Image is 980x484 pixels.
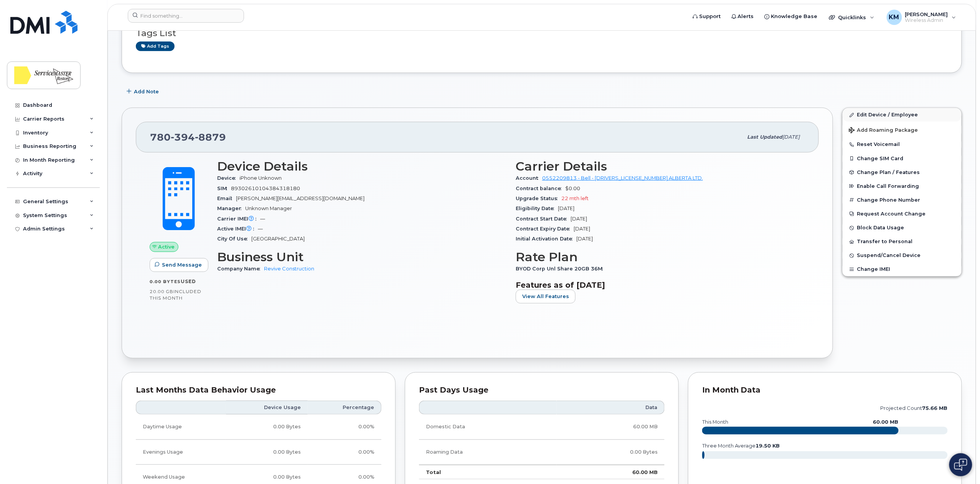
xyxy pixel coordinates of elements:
span: 20.00 GB [150,289,173,294]
td: 60.00 MB [557,414,665,439]
span: [DATE] [558,206,574,211]
button: Add Roaming Package [843,122,962,138]
span: included this month [150,288,201,301]
span: [GEOGRAPHIC_DATA] [251,236,305,242]
button: Change SIM Card [843,152,962,166]
span: Support [699,13,721,20]
span: BYOD Corp Unl Share 20GB 36M [516,266,607,272]
span: Quicklinks [838,14,866,20]
span: Active IMEI [217,226,258,232]
h3: Device Details [217,159,506,173]
span: Device [217,175,239,181]
h3: Rate Plan [516,250,805,264]
img: Open chat [954,459,967,471]
text: projected count [881,405,948,411]
h3: Business Unit [217,250,506,264]
span: View All Features [522,293,569,300]
a: Edit Device / Employee [843,108,962,122]
tspan: 19.50 KB [756,443,780,449]
td: 0.00% [308,440,381,465]
span: used [181,278,196,284]
input: Find something... [128,9,244,23]
span: 780 [150,131,226,143]
button: Change IMEI [843,262,962,276]
a: Add tags [136,41,175,51]
span: Carrier IMEI [217,216,260,222]
button: Change Plan / Features [843,166,962,179]
span: 22 mth left [561,196,589,201]
div: Kevin Miller [881,10,962,25]
button: Enable Call Forwarding [843,179,962,193]
span: — [260,216,265,222]
span: [DATE] [783,134,800,140]
a: Knowledge Base [759,9,823,24]
span: SIM [217,186,231,191]
button: Block Data Usage [843,221,962,235]
span: Add Roaming Package [849,127,918,134]
span: 0.00 Bytes [150,279,181,284]
h3: Tags List [136,28,948,38]
span: Add Note [134,88,159,95]
span: [PERSON_NAME] [905,11,948,17]
span: 89302610104384318180 [231,186,300,191]
td: Domestic Data [419,414,557,439]
td: Evenings Usage [136,440,226,465]
button: Change Phone Number [843,193,962,207]
td: 0.00 Bytes [226,414,308,439]
span: Upgrade Status [516,196,561,201]
span: — [258,226,263,232]
button: Transfer to Personal [843,235,962,249]
span: Unknown Manager [245,206,292,211]
a: Revive Construction [264,266,314,272]
a: Alerts [726,9,759,24]
button: View All Features [516,290,576,303]
span: Contract balance [516,186,565,191]
div: In Month Data [702,386,948,394]
span: Suspend/Cancel Device [857,253,921,259]
div: Quicklinks [824,10,880,25]
span: Contract Start Date [516,216,571,222]
button: Suspend/Cancel Device [843,249,962,262]
td: Total [419,465,557,479]
td: Roaming Data [419,440,557,465]
text: three month average [702,443,780,449]
span: Account [516,175,542,181]
span: iPhone Unknown [239,175,282,181]
span: [DATE] [576,236,593,242]
td: 0.00% [308,414,381,439]
th: Device Usage [226,401,308,414]
text: 60.00 MB [873,419,899,425]
span: Send Message [162,261,202,269]
th: Percentage [308,401,381,414]
span: Contract Expiry Date [516,226,574,232]
span: [DATE] [571,216,587,222]
button: Add Note [122,85,165,98]
td: 0.00 Bytes [226,440,308,465]
h3: Features as of [DATE] [516,280,805,290]
span: Alerts [738,13,754,20]
div: Past Days Usage [419,386,665,394]
span: Company Name [217,266,264,272]
span: Active [158,243,175,250]
span: [DATE] [574,226,590,232]
text: this month [702,419,728,425]
span: 394 [171,131,195,143]
span: Manager [217,206,245,211]
span: Eligibility Date [516,206,558,211]
td: 0.00 Bytes [557,440,665,465]
a: Support [687,9,726,24]
span: Last updated [747,134,783,140]
span: Email [217,196,236,201]
span: $0.00 [565,186,580,191]
span: Change Plan / Features [857,169,920,175]
div: Last Months Data Behavior Usage [136,386,381,394]
span: [PERSON_NAME][EMAIL_ADDRESS][DOMAIN_NAME] [236,196,365,201]
span: Wireless Admin [905,17,948,23]
tspan: 75.66 MB [922,405,948,411]
span: Enable Call Forwarding [857,183,919,189]
td: 60.00 MB [557,465,665,479]
span: Knowledge Base [771,13,818,20]
button: Reset Voicemail [843,138,962,151]
tr: Weekdays from 6:00pm to 8:00am [136,440,381,465]
th: Data [557,401,665,414]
